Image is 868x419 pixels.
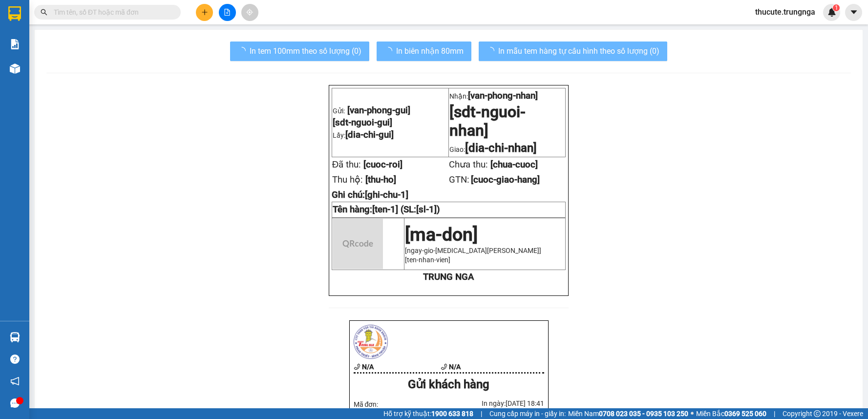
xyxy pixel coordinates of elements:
[354,325,388,359] img: logo.jpg
[377,42,471,61] button: In biên nhận 80mm
[845,4,862,21] button: caret-down
[354,398,449,410] div: Mã đơn:
[332,174,363,185] span: Thu hộ:
[372,204,440,215] span: [ten-1] (SL:
[224,9,231,16] span: file-add
[365,174,396,185] span: [thu-ho]
[465,141,537,155] span: [dia-chi-nhan]
[568,408,688,419] span: Miền Nam
[196,4,213,21] button: plus
[449,159,488,170] span: Chưa thu:
[8,6,21,21] img: logo-vxr
[441,363,447,370] span: phone
[10,398,20,408] span: message
[333,105,448,116] p: Gửi:
[405,247,541,254] span: [ngay-gio-[MEDICAL_DATA][PERSON_NAME]]
[354,376,544,394] div: Gửi khách hàng
[241,4,258,21] button: aim
[405,224,478,245] span: [ma-don]
[599,410,688,418] strong: 0708 023 035 - 0935 103 250
[833,4,840,11] sup: 1
[219,4,236,21] button: file-add
[431,410,473,418] strong: 1900 633 818
[10,332,20,342] img: warehouse-icon
[449,174,469,185] span: GTN:
[363,159,402,170] span: [cuoc-roi]
[774,408,775,419] span: |
[696,408,766,419] span: Miền Bắc
[333,131,394,139] span: Lấy:
[10,63,20,74] img: warehouse-icon
[449,363,461,371] b: N/A
[814,410,821,417] span: copyright
[384,47,396,55] span: loading
[10,39,20,49] img: solution-icon
[354,363,360,370] span: phone
[849,8,858,17] span: caret-down
[468,90,538,101] span: [van-phong-nhan]
[238,47,250,55] span: loading
[490,159,538,170] span: [chua-cuoc]
[333,219,383,269] img: qr-code
[498,45,659,57] span: In mẫu tem hàng tự cấu hình theo số lượng (0)
[383,408,473,419] span: Hỗ trợ kỹ thuật:
[481,408,482,419] span: |
[834,4,838,11] span: 1
[365,189,408,200] span: [ghi-chu-1]
[333,204,440,215] strong: Tên hàng:
[10,377,20,386] span: notification
[201,9,208,16] span: plus
[449,103,526,140] span: [sdt-nguoi-nhan]
[362,363,374,371] b: N/A
[449,146,537,153] span: Giao:
[471,174,540,185] span: [cuoc-giao-hang]
[416,204,440,215] span: [sl-1])
[347,105,410,116] span: [van-phong-gui]
[449,398,544,409] div: In ngày: [DATE] 18:41
[345,129,394,140] span: [dia-chi-gui]
[332,159,361,170] span: Đã thu:
[230,42,369,61] button: In tem 100mm theo số lượng (0)
[489,408,566,419] span: Cung cấp máy in - giấy in:
[479,42,667,61] button: In mẫu tem hàng tự cấu hình theo số lượng (0)
[487,47,498,55] span: loading
[827,8,836,17] img: icon-new-feature
[449,90,565,101] p: Nhận:
[423,272,474,282] strong: TRUNG NGA
[10,355,20,364] span: question-circle
[250,45,361,57] span: In tem 100mm theo số lượng (0)
[691,412,694,416] span: ⚪️
[41,9,47,16] span: search
[333,117,392,128] span: [sdt-nguoi-gui]
[747,6,823,18] span: thucute.trungnga
[332,189,408,200] span: Ghi chú:
[405,256,450,264] span: [ten-nhan-vien]
[246,9,253,16] span: aim
[396,45,464,57] span: In biên nhận 80mm
[724,410,766,418] strong: 0369 525 060
[54,7,169,18] input: Tìm tên, số ĐT hoặc mã đơn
